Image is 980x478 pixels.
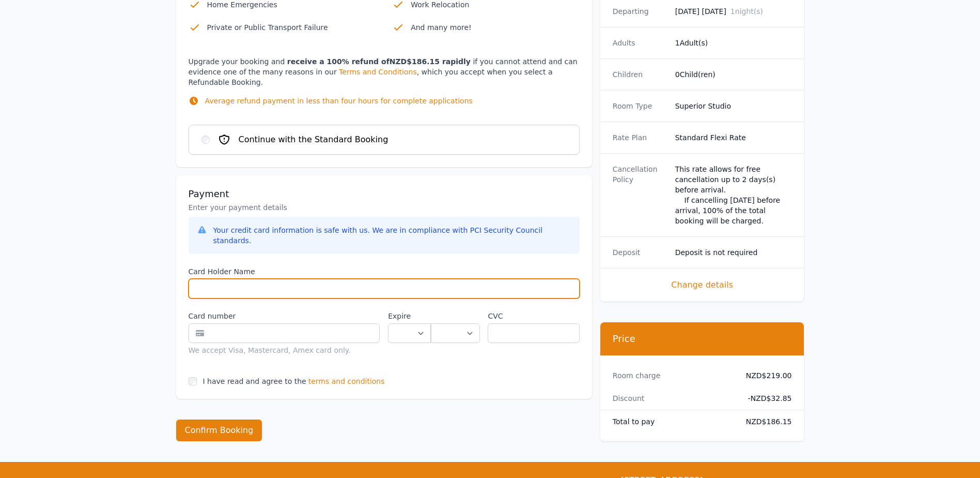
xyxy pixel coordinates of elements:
[339,68,417,76] a: Terms and Conditions
[189,202,580,213] p: Enter your payment details
[675,38,792,48] dd: 1 Adult(s)
[613,247,667,258] dt: Deposit
[239,133,388,146] span: Continue with the Standard Booking
[213,225,571,246] div: Your credit card information is safe with us. We are in compliance with PCI Security Council stan...
[203,377,306,385] label: I have read and agree to the
[189,188,580,200] h3: Payment
[488,311,579,321] label: CVC
[613,370,729,381] dt: Room charge
[613,38,667,48] dt: Adults
[613,279,792,291] span: Change details
[207,21,376,34] p: Private or Public Transport Failure
[613,69,667,80] dt: Children
[189,56,580,116] p: Upgrade your booking and if you cannot attend and can evidence one of the many reasons in our , w...
[613,132,667,143] dt: Rate Plan
[675,6,792,17] dd: [DATE] [DATE]
[189,311,380,321] label: Card number
[613,6,667,17] dt: Departing
[738,393,792,404] dd: - NZD$32.85
[189,266,580,277] label: Card Holder Name
[613,416,729,427] dt: Total to pay
[675,132,792,143] dd: Standard Flexi Rate
[675,164,792,226] div: This rate allows for free cancellation up to 2 days(s) before arrival. If cancelling [DATE] befor...
[613,164,667,226] dt: Cancellation Policy
[675,247,792,258] dd: Deposit is not required
[388,311,431,321] label: Expire
[411,21,580,34] p: And many more!
[738,370,792,381] dd: NZD$219.00
[613,101,667,111] dt: Room Type
[675,69,792,80] dd: 0 Child(ren)
[613,333,792,345] h3: Price
[431,311,479,321] label: .
[308,376,385,386] span: terms and conditions
[730,7,763,16] span: 1 night(s)
[675,101,792,111] dd: Superior Studio
[738,416,792,427] dd: NZD$186.15
[287,57,471,66] strong: receive a 100% refund of NZD$186.15 rapidly
[613,393,729,404] dt: Discount
[189,345,380,355] div: We accept Visa, Mastercard, Amex card only.
[176,420,262,441] button: Confirm Booking
[205,96,473,106] p: Average refund payment in less than four hours for complete applications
